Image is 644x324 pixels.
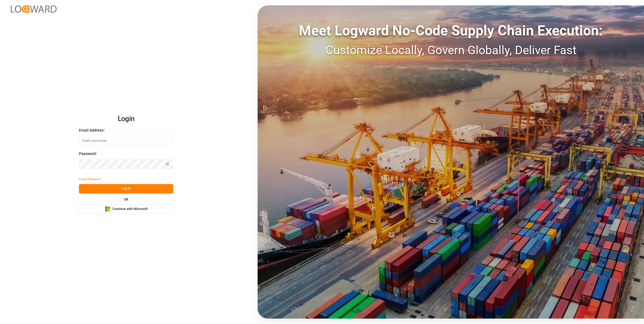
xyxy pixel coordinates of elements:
div: Meet Logward No-Code Supply Chain Execution: [258,20,644,41]
span: Password [79,151,96,157]
button: Continue with Microsoft [79,204,173,214]
span: Email Address [79,127,103,133]
h2: Login [79,110,173,127]
div: Customize Locally, Govern Globally, Deliver Fast [258,41,644,59]
span: Continue with Microsoft [112,207,148,212]
button: Log In [79,184,173,194]
input: Enter your email [79,136,173,145]
img: Logward_new_orange.png [11,5,57,13]
small: OR [124,198,128,201]
button: Forgot Password? [79,175,101,184]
